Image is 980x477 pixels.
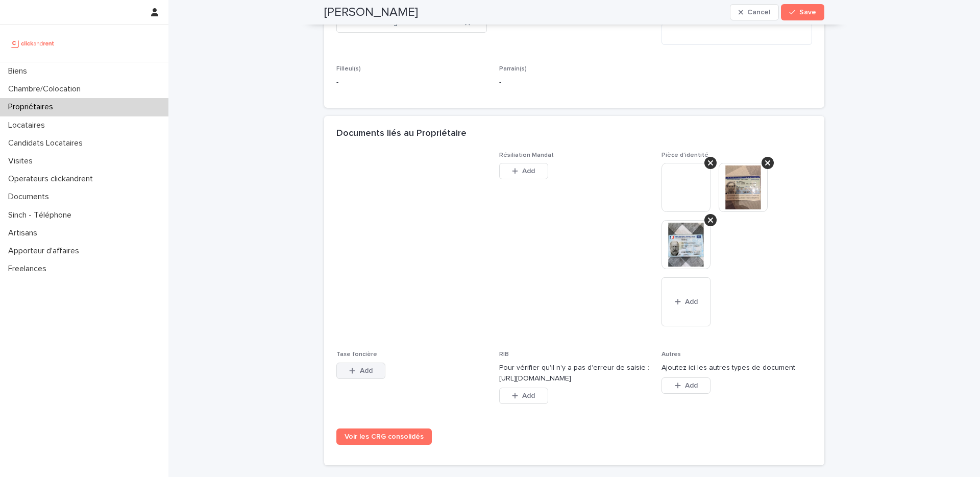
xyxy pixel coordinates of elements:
[4,84,89,94] p: Chambre/Colocation
[661,363,812,373] p: Ajoutez ici les autres types de document
[730,4,779,20] button: Cancel
[685,298,698,305] span: Add
[661,377,710,394] button: Add
[336,128,467,139] h2: Documents liés au Propriétaire
[499,77,650,88] p: -
[4,228,45,238] p: Artisans
[336,363,385,379] button: Add
[4,246,87,256] p: Apporteur d'affaires
[4,174,101,184] p: Operateurs clickandrent
[499,66,527,72] span: Parrain(s)
[799,9,816,16] span: Save
[661,277,710,326] button: Add
[8,33,58,54] img: UCB0brd3T0yccxBKYDjQ
[4,121,53,130] p: Locataires
[360,367,373,374] span: Add
[4,264,55,274] p: Freelances
[345,433,424,440] span: Voir les CRG consolidés
[4,102,61,112] p: Propriétaires
[336,351,377,357] span: Taxe foncière
[4,66,35,76] p: Biens
[499,388,548,404] button: Add
[499,351,509,357] span: RIB
[522,168,535,175] span: Add
[499,163,548,179] button: Add
[685,382,698,389] span: Add
[4,192,57,202] p: Documents
[781,4,824,20] button: Save
[324,5,418,20] h2: [PERSON_NAME]
[336,428,432,445] a: Voir les CRG consolidés
[499,152,554,158] span: Résiliation Mandat
[336,77,487,88] p: -
[336,66,361,72] span: Filleul(s)
[661,152,708,158] span: Pièce d'identité
[4,138,91,148] p: Candidats Locataires
[522,392,535,399] span: Add
[661,351,681,357] span: Autres
[4,156,41,166] p: Visites
[4,210,80,220] p: Sinch - Téléphone
[499,363,650,384] p: Pour vérifier qu'il n'y a pas d'erreur de saisie : [URL][DOMAIN_NAME]
[747,9,770,16] span: Cancel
